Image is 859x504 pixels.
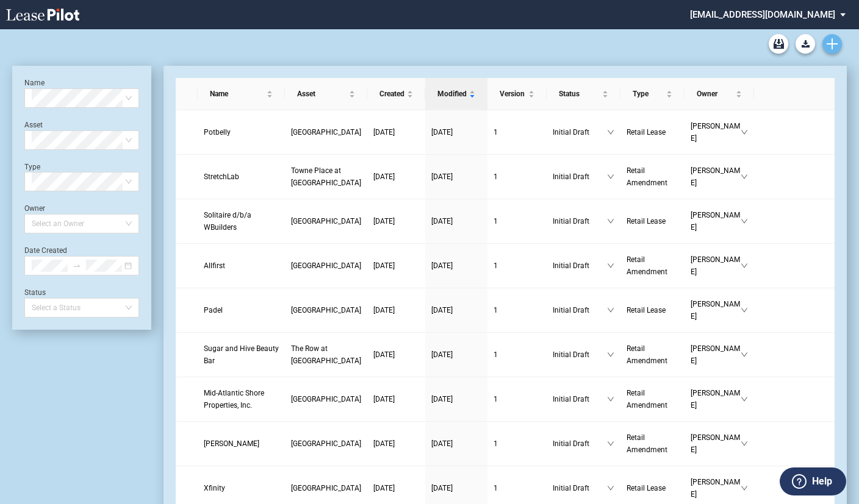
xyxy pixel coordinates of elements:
[291,128,361,137] span: Yorktowne Plaza
[553,260,606,272] span: Initial Draft
[291,165,361,189] a: Towne Place at [GEOGRAPHIC_DATA]
[691,120,740,144] span: [PERSON_NAME]
[780,467,846,495] button: Help
[210,88,264,100] span: Name
[373,484,395,492] span: [DATE]
[204,482,279,494] a: Xfinity
[24,246,67,255] label: Date Created
[204,171,279,183] a: StretchLab
[24,163,40,171] label: Type
[431,171,481,183] a: [DATE]
[607,351,614,358] span: down
[373,171,419,183] a: [DATE]
[291,344,361,365] span: The Row at GreenGate
[741,440,748,447] span: down
[627,433,667,454] span: Retail Amendment
[204,126,279,138] a: Potbelly
[494,217,498,225] span: 1
[73,261,81,270] span: swap-right
[812,474,832,489] label: Help
[494,395,498,403] span: 1
[627,255,667,276] span: Retail Amendment
[487,78,547,110] th: Version
[204,387,279,411] a: Mid-Atlantic Shore Properties, Inc.
[494,215,541,227] a: 1
[607,396,614,403] span: down
[291,439,361,448] span: Cherryvale Plaza
[741,307,748,314] span: down
[691,387,740,411] span: [PERSON_NAME]
[373,306,395,314] span: [DATE]
[291,261,361,270] span: Commerce Centre
[691,298,740,322] span: [PERSON_NAME]
[500,88,526,100] span: Version
[291,482,361,494] a: [GEOGRAPHIC_DATA]
[691,209,740,233] span: [PERSON_NAME]
[431,172,453,181] span: [DATE]
[373,215,419,227] a: [DATE]
[431,304,481,316] a: [DATE]
[627,215,679,227] a: Retail Lease
[633,88,664,100] span: Type
[553,393,606,405] span: Initial Draft
[494,128,498,137] span: 1
[741,396,748,403] span: down
[425,78,487,110] th: Modified
[431,128,453,137] span: [DATE]
[291,393,361,405] a: [GEOGRAPHIC_DATA]
[431,306,453,314] span: [DATE]
[24,79,45,87] label: Name
[431,260,481,272] a: [DATE]
[379,88,404,100] span: Created
[291,395,361,403] span: Dumbarton Square
[198,78,285,110] th: Name
[607,440,614,447] span: down
[627,306,666,314] span: Retail Lease
[769,34,788,54] a: Archive
[373,395,395,403] span: [DATE]
[291,343,361,367] a: The Row at [GEOGRAPHIC_DATA]
[204,343,279,367] a: Sugar and Hive Beauty Bar
[204,344,279,365] span: Sugar and Hive Beauty Bar
[373,439,395,448] span: [DATE]
[741,129,748,136] span: down
[373,128,395,137] span: [DATE]
[437,88,467,100] span: Modified
[291,306,361,314] span: Commerce Centre
[204,172,239,181] span: StretchLab
[204,438,279,450] a: [PERSON_NAME]
[285,78,367,110] th: Asset
[291,126,361,138] a: [GEOGRAPHIC_DATA]
[741,262,748,269] span: down
[627,217,666,225] span: Retail Lease
[431,438,481,450] a: [DATE]
[373,438,419,450] a: [DATE]
[741,351,748,358] span: down
[494,393,541,405] a: 1
[291,215,361,227] a: [GEOGRAPHIC_DATA]
[553,349,606,361] span: Initial Draft
[691,343,740,367] span: [PERSON_NAME]
[431,482,481,494] a: [DATE]
[204,128,231,137] span: Potbelly
[627,304,679,316] a: Retail Lease
[24,121,43,129] label: Asset
[431,261,453,270] span: [DATE]
[204,439,259,448] span: Papa Johns
[627,166,667,187] span: Retail Amendment
[291,304,361,316] a: [GEOGRAPHIC_DATA]
[691,476,740,500] span: [PERSON_NAME]
[494,350,498,359] span: 1
[796,34,815,54] button: Download Blank Form
[627,165,679,189] a: Retail Amendment
[204,260,279,272] a: Allfirst
[204,211,251,232] span: Solitaire d/b/a WBuilders
[607,173,614,180] span: down
[553,482,606,494] span: Initial Draft
[291,260,361,272] a: [GEOGRAPHIC_DATA]
[373,482,419,494] a: [DATE]
[553,215,606,227] span: Initial Draft
[291,438,361,450] a: [GEOGRAPHIC_DATA]
[553,126,606,138] span: Initial Draft
[431,439,453,448] span: [DATE]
